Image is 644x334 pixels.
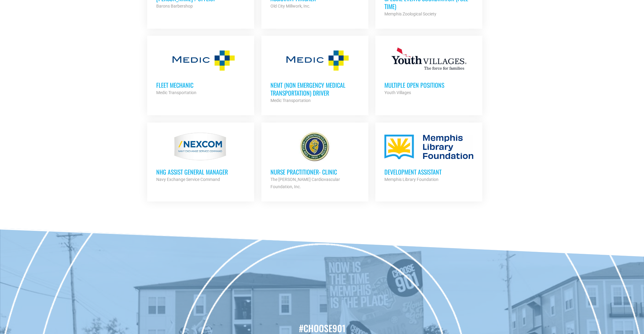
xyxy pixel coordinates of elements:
h3: Nurse Practitioner- Clinic [270,168,359,176]
h3: Multiple Open Positions [384,81,473,89]
a: NEMT (Non Emergency Medical Transportation) Driver Medic Transportation [261,36,368,113]
a: Fleet Mechanic Medic Transportation [147,36,254,105]
strong: Navy Exchange Service Command [156,177,220,182]
strong: Medic Transportation [156,90,196,95]
a: Multiple Open Positions Youth Villages [375,36,482,105]
strong: Youth Villages [384,90,411,95]
h3: Fleet Mechanic [156,81,245,89]
a: Development Assistant Memphis Library Foundation [375,123,482,192]
strong: Old City Millwork, Inc. [270,4,310,8]
strong: Barons Barbershop [156,4,193,8]
a: NHG ASSIST GENERAL MANAGER Navy Exchange Service Command [147,123,254,192]
h3: Development Assistant [384,168,473,176]
strong: The [PERSON_NAME] Cardiovascular Foundation, Inc. [270,177,340,189]
strong: Memphis Library Foundation [384,177,439,182]
strong: Memphis Zoological Society [384,11,436,16]
h3: NEMT (Non Emergency Medical Transportation) Driver [270,81,359,97]
h3: NHG ASSIST GENERAL MANAGER [156,168,245,176]
strong: Medic Transportation [270,98,311,103]
a: Nurse Practitioner- Clinic The [PERSON_NAME] Cardiovascular Foundation, Inc. [261,123,368,199]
